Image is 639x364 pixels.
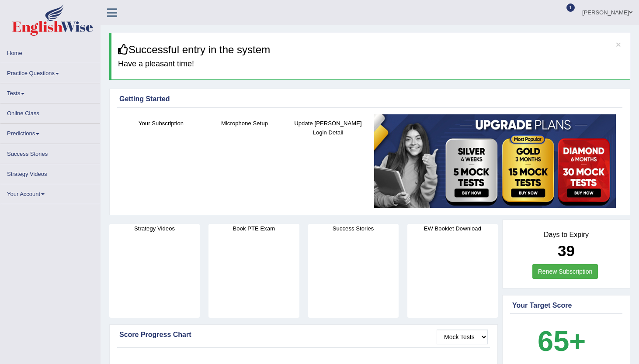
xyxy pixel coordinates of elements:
div: Getting Started [119,94,620,104]
a: Online Class [0,103,100,120]
a: Predictions [0,124,100,141]
a: Your Account [0,184,100,201]
div: Score Progress Chart [119,330,488,340]
button: × [616,40,621,49]
b: 39 [558,242,575,259]
h4: Microphone Setup [207,119,282,128]
a: Practice Questions [0,63,100,80]
div: Your Target Score [512,300,620,311]
h4: Have a pleasant time! [118,60,623,69]
img: small5.jpg [374,114,616,208]
h4: Update [PERSON_NAME] Login Detail [291,119,365,137]
span: 1 [566,3,575,12]
b: 65+ [538,325,586,357]
h3: Successful entry in the system [118,44,623,55]
a: Success Stories [0,144,100,161]
a: Home [0,43,100,60]
h4: EW Booklet Download [407,224,498,233]
h4: Days to Expiry [512,231,620,239]
a: Strategy Videos [0,164,100,181]
h4: Success Stories [308,224,399,233]
h4: Strategy Videos [109,224,200,233]
h4: Your Subscription [124,119,198,128]
a: Renew Subscription [532,264,598,279]
h4: Book PTE Exam [208,224,299,233]
a: Tests [0,83,100,100]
